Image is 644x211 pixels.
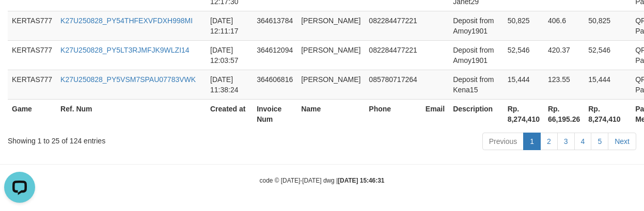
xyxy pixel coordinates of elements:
[4,4,35,35] button: Open LiveChat chat widget
[504,11,544,40] td: 50,825
[260,177,385,184] small: code © [DATE]-[DATE] dwg |
[608,133,636,150] a: Next
[8,11,56,40] td: KERTAS777
[504,40,544,70] td: 52,546
[8,132,261,146] div: Showing 1 to 25 of 124 entries
[60,75,196,84] a: K27U250828_PY5VSM7SPAU07783VWK
[56,99,206,128] th: Ref. Num
[584,11,631,40] td: 50,825
[574,133,592,150] a: 4
[206,99,253,128] th: Created at
[584,70,631,99] td: 15,444
[60,17,193,25] a: K27U250828_PY54THFEXVFDXH998MI
[60,46,190,54] a: K27U250828_PY5LT3RJMFJK9WLZI14
[297,11,365,40] td: [PERSON_NAME]
[8,99,56,128] th: Game
[449,99,504,128] th: Description
[253,11,297,40] td: 364613784
[297,40,365,70] td: [PERSON_NAME]
[8,70,56,99] td: KERTAS777
[297,99,365,128] th: Name
[584,99,631,128] th: Rp. 8,274,410
[449,70,504,99] td: Deposit from Kena15
[365,40,421,70] td: 082284477221
[544,70,584,99] td: 123.55
[482,133,524,150] a: Previous
[504,70,544,99] td: 15,444
[523,133,541,150] a: 1
[365,99,421,128] th: Phone
[557,133,575,150] a: 3
[297,70,365,99] td: [PERSON_NAME]
[449,40,504,70] td: Deposit from Amoy1901
[253,70,297,99] td: 364606816
[449,11,504,40] td: Deposit from Amoy1901
[544,40,584,70] td: 420.37
[591,133,608,150] a: 5
[253,40,297,70] td: 364612094
[338,177,384,184] strong: [DATE] 15:46:31
[206,40,253,70] td: [DATE] 12:03:57
[365,11,421,40] td: 082284477221
[544,99,584,128] th: Rp. 66,195.26
[206,70,253,99] td: [DATE] 11:38:24
[544,11,584,40] td: 406.6
[421,99,449,128] th: Email
[504,99,544,128] th: Rp. 8,274,410
[365,70,421,99] td: 085780717264
[540,133,558,150] a: 2
[206,11,253,40] td: [DATE] 12:11:17
[8,40,56,70] td: KERTAS777
[584,40,631,70] td: 52,546
[253,99,297,128] th: Invoice Num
